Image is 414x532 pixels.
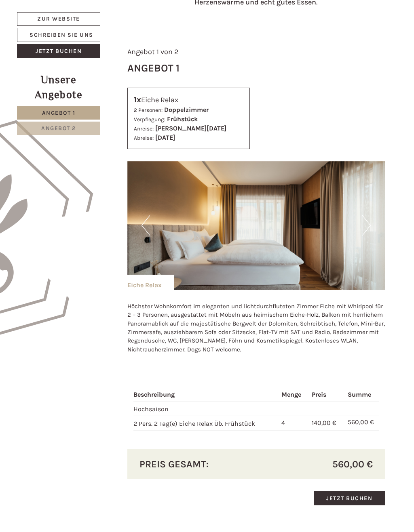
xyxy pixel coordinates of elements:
[134,135,154,141] small: Abreise:
[206,213,257,227] button: Senden
[41,125,76,132] span: Angebot 2
[134,95,141,104] b: 1x
[17,72,100,102] div: Unsere Angebote
[155,134,175,141] b: [DATE]
[167,115,198,123] b: Frühstück
[133,389,278,401] th: Beschreibung
[164,106,209,114] b: Doppelzimmer
[17,12,100,26] a: Zur Website
[127,47,178,56] span: Angebot 1 von 2
[134,116,165,122] small: Verpflegung:
[134,94,244,106] div: Eiche Relax
[12,39,131,45] small: 11:27
[314,491,385,505] a: Jetzt buchen
[134,107,163,113] small: 2 Personen:
[17,44,100,58] a: Jetzt buchen
[155,124,226,132] b: [PERSON_NAME][DATE]
[42,109,76,116] span: Angebot 1
[17,28,100,42] a: Schreiben Sie uns
[278,389,308,401] th: Menge
[332,457,373,471] span: 560,00 €
[134,126,154,132] small: Anreise:
[127,161,385,290] img: image
[12,23,131,30] div: Hotel B&B Feldmessner
[133,416,278,430] td: 2 Pers. 2 Tag(e) Eiche Relax Üb. Frühstück
[6,22,135,46] div: Guten Tag, wie können wir Ihnen helfen?
[127,302,385,354] p: Höchster Wohnkomfort im eleganten und lichtdurchfluteten Zimmer Eiche mit Whirlpool für 2 – 3 Per...
[127,61,180,76] div: Angebot 1
[133,402,278,416] td: Hochsaison
[133,457,256,471] div: Preis gesamt:
[308,389,344,401] th: Preis
[142,215,150,236] button: Previous
[344,416,379,430] td: 560,00 €
[312,419,336,427] span: 140,00 €
[344,389,379,401] th: Summe
[127,275,174,290] div: Eiche Relax
[362,215,371,236] button: Next
[278,416,308,430] td: 4
[104,6,153,20] div: Donnerstag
